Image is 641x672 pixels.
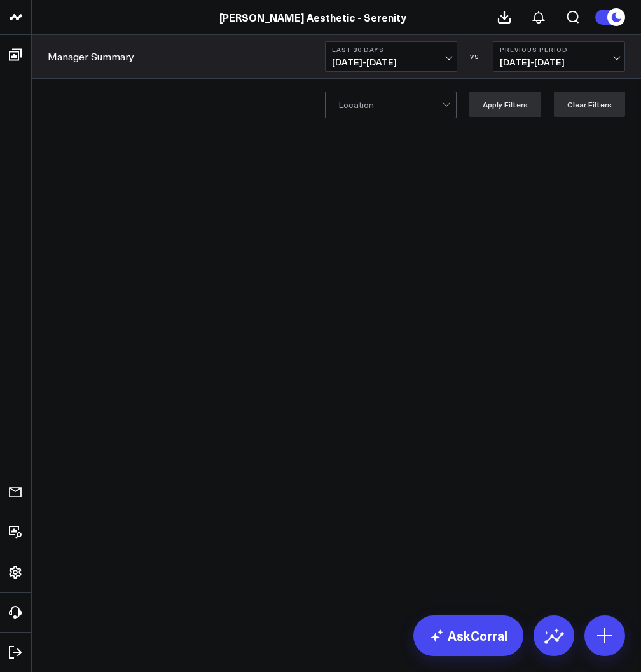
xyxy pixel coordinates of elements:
a: AskCorral [413,615,523,656]
span: [DATE] - [DATE] [332,57,450,67]
div: VS [464,53,486,60]
b: Last 30 Days [332,46,450,53]
button: Clear Filters [554,92,625,117]
button: Apply Filters [469,92,541,117]
a: Manager Summary [48,50,134,64]
button: Last 30 Days[DATE]-[DATE] [325,41,457,72]
a: [PERSON_NAME] Aesthetic - Serenity [219,10,406,24]
b: Previous Period [500,46,618,53]
span: [DATE] - [DATE] [500,57,618,67]
button: Previous Period[DATE]-[DATE] [493,41,625,72]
